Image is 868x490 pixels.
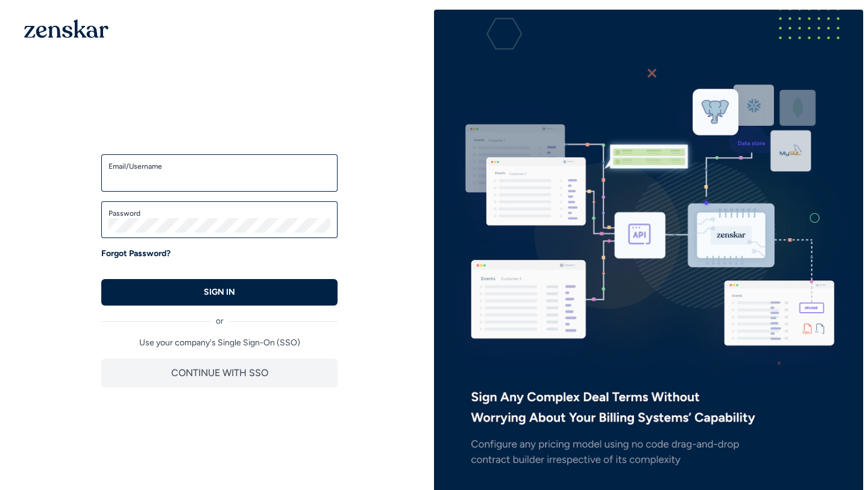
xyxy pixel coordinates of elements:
[101,306,338,327] div: or
[101,359,338,388] button: CONTINUE WITH SSO
[101,337,338,349] p: Use your company's Single Sign-On (SSO)
[24,19,108,38] img: 1OGAJ2xQqyY4LXKgY66KYq0eOWRCkrZdAb3gUhuVAqdWPZE9SRJmCz+oDMSn4zDLXe31Ii730ItAGKgCKgCCgCikA4Av8PJUP...
[108,209,330,218] label: Password
[204,286,235,298] p: SIGN IN
[108,162,330,171] label: Email/Username
[101,279,338,306] button: SIGN IN
[101,248,171,260] a: Forgot Password?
